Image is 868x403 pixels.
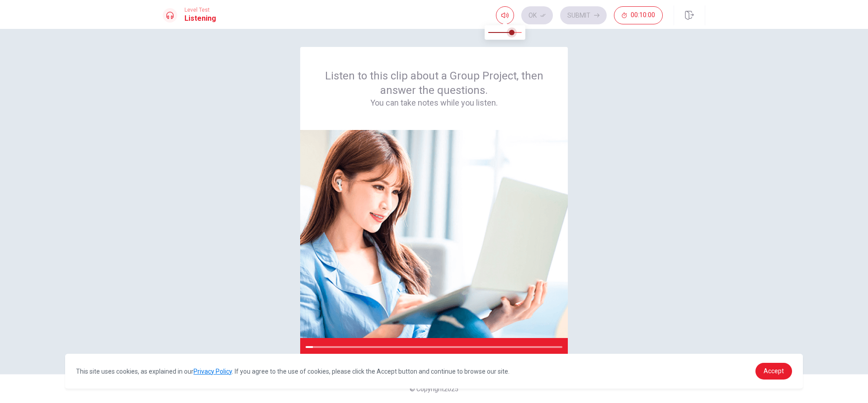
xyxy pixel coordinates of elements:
[184,7,216,13] span: Level Test
[322,69,546,108] div: Listen to this clip about a Group Project, then answer the questions.
[322,97,546,108] h4: You can take notes while you listen.
[614,6,663,24] button: 00:10:00
[755,363,792,380] a: dismiss cookie message
[631,12,655,19] span: 00:10:00
[410,385,458,393] span: © Copyright 2025
[193,368,232,375] a: Privacy Policy
[764,367,784,375] span: Accept
[300,130,568,338] img: passage image
[65,354,803,389] div: cookieconsent
[184,13,216,24] h1: Listening
[76,368,509,375] span: This site uses cookies, as explained in our . If you agree to the use of cookies, please click th...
